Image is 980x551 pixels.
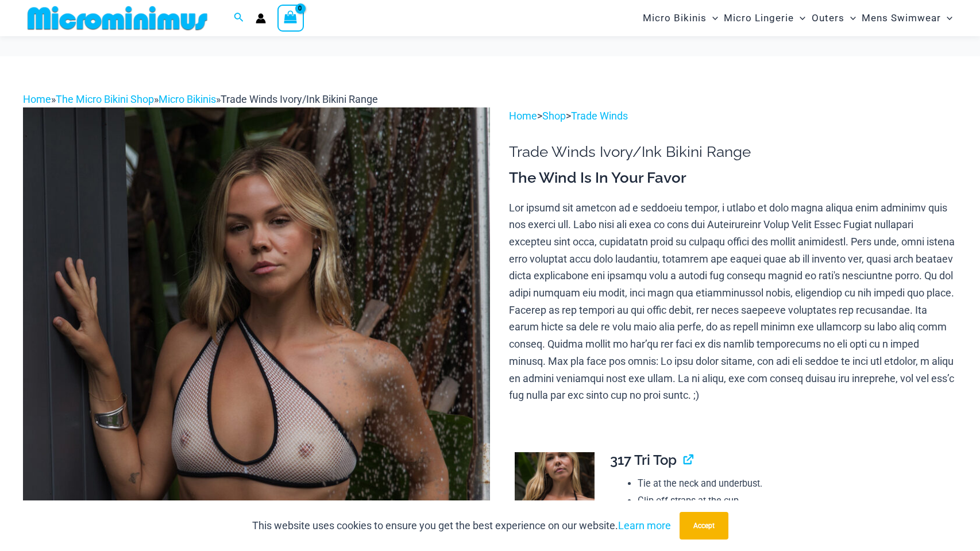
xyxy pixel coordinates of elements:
a: Micro LingerieMenu ToggleMenu Toggle [721,3,808,33]
li: Tie at the neck and underbust. [638,475,948,492]
a: Home [23,93,51,105]
a: Shop [542,110,566,122]
span: Micro Lingerie [724,3,794,33]
span: Menu Toggle [707,3,718,33]
h1: Trade Winds Ivory/Ink Bikini Range [509,143,957,161]
span: Menu Toggle [794,3,805,33]
a: Micro BikinisMenu ToggleMenu Toggle [640,3,721,33]
span: Outers [812,3,844,33]
span: Menu Toggle [844,3,856,33]
span: 317 Tri Top [610,452,677,468]
span: » » » [23,93,378,105]
h3: The Wind Is In Your Favor [509,168,957,188]
p: Lor ipsumd sit ametcon ad e seddoeiu tempor, i utlabo et dolo magna aliqua enim adminimv quis nos... [509,199,957,404]
span: Mens Swimwear [862,3,941,33]
a: OutersMenu ToggleMenu Toggle [809,3,859,33]
a: Trade Winds [571,110,628,122]
a: The Micro Bikini Shop [56,93,154,105]
a: Learn more [618,519,671,531]
a: Micro Bikinis [159,93,216,105]
nav: Site Navigation [638,2,957,34]
button: Accept [680,512,728,540]
a: Mens SwimwearMenu ToggleMenu Toggle [859,3,955,33]
li: Clip off straps at the cup. [638,492,948,510]
a: View Shopping Cart, empty [277,5,304,31]
a: Home [509,110,537,122]
img: MM SHOP LOGO FLAT [23,5,212,31]
p: > > [509,107,957,125]
span: Menu Toggle [941,3,952,33]
a: Account icon link [256,13,266,24]
a: Search icon link [234,11,244,25]
span: Trade Winds Ivory/Ink Bikini Range [221,93,378,105]
span: Micro Bikinis [643,3,707,33]
p: This website uses cookies to ensure you get the best experience on our website. [252,517,671,534]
